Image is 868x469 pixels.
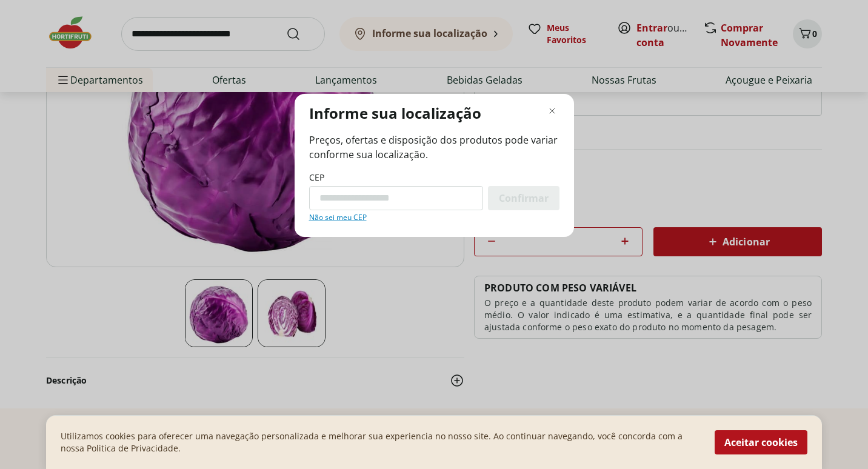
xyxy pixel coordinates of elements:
[715,430,807,454] button: Aceitar cookies
[309,104,481,123] p: Informe sua localização
[499,193,549,203] span: Confirmar
[488,186,559,210] button: Confirmar
[309,213,367,222] a: Não sei meu CEP
[545,104,559,118] button: Fechar modal de regionalização
[61,430,700,454] p: Utilizamos cookies para oferecer uma navegação personalizada e melhorar sua experiencia no nosso ...
[309,133,559,162] span: Preços, ofertas e disposição dos produtos pode variar conforme sua localização.
[295,94,574,237] div: Modal de regionalização
[309,171,324,184] label: CEP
